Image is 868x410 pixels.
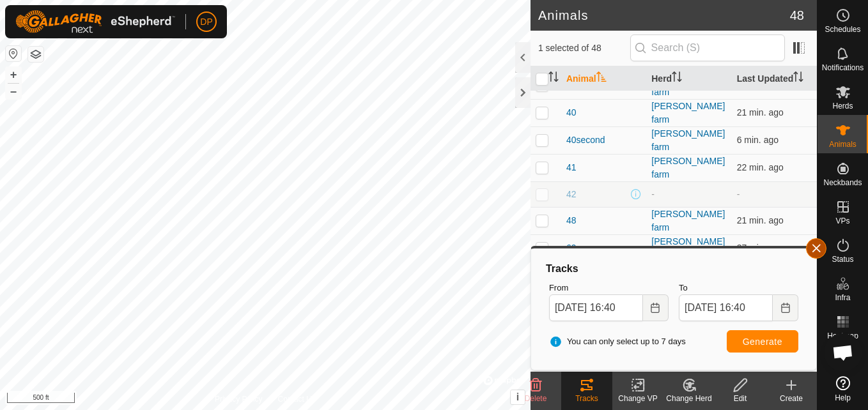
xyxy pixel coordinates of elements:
span: 40second [566,133,605,147]
div: Open chat [824,333,862,372]
span: Delete [525,394,547,403]
span: Infra [835,294,850,301]
div: [PERSON_NAME] farm [651,127,726,154]
th: Animal [561,66,646,91]
button: i [511,390,525,404]
h2: Animals [538,8,790,23]
p-sorticon: Activate to sort [793,73,803,84]
div: [PERSON_NAME] farm [651,100,726,126]
span: Oct 5, 2025, 4:23 PM [737,162,784,172]
div: Change Herd [663,393,715,404]
span: Status [832,255,853,263]
span: Notifications [822,64,864,72]
span: Schedules [825,26,860,33]
th: Last Updated [732,66,817,91]
p-sorticon: Activate to sort [548,73,559,84]
span: Oct 5, 2025, 4:08 PM [737,243,784,253]
label: To [679,282,798,294]
div: [PERSON_NAME] farm [651,208,726,234]
div: - [651,188,726,201]
div: Create [766,393,817,404]
a: Help [818,371,868,407]
button: – [6,84,21,99]
button: Generate [727,330,798,353]
span: Neckbands [823,179,862,186]
span: 69 [566,241,577,255]
span: 48 [790,6,804,25]
span: i [516,391,519,402]
input: Search (S) [630,34,785,61]
button: Map Layers [28,47,43,62]
button: + [6,67,21,82]
button: Choose Date [773,294,798,321]
div: Edit [715,393,766,404]
span: - [737,189,740,199]
span: Heatmap [827,332,858,340]
span: Herds [832,102,853,110]
span: Animals [829,140,856,148]
button: Choose Date [643,294,669,321]
div: [PERSON_NAME] farm [651,235,726,262]
span: 41 [566,161,577,174]
span: Generate [743,337,782,347]
span: Oct 5, 2025, 4:23 PM [737,215,784,225]
span: 48 [566,214,577,227]
p-sorticon: Activate to sort [596,73,607,84]
span: You can only select up to 7 days [549,335,686,348]
a: Privacy Policy [215,393,263,405]
span: Help [835,394,851,402]
span: 40 [566,106,577,119]
span: VPs [835,217,849,225]
div: Tracks [544,261,803,277]
a: Contact Us [278,393,316,405]
span: Oct 5, 2025, 4:23 PM [737,107,784,118]
span: Oct 5, 2025, 4:38 PM [737,135,779,145]
span: 1 selected of 48 [538,42,630,55]
div: [PERSON_NAME] farm [651,155,726,181]
span: 42 [566,188,577,201]
span: DP [200,15,212,29]
button: Reset Map [6,46,21,61]
img: Gallagher Logo [15,10,175,33]
label: From [549,282,669,294]
th: Herd [646,66,731,91]
p-sorticon: Activate to sort [672,73,682,84]
div: Tracks [561,393,612,404]
div: Change VP [612,393,663,404]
